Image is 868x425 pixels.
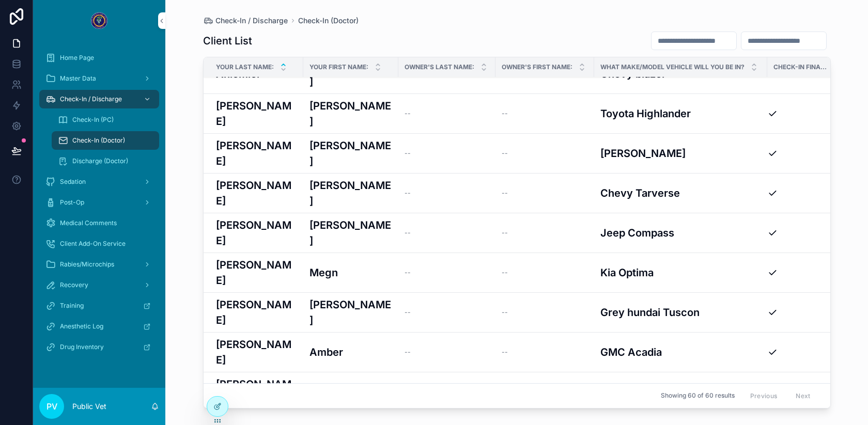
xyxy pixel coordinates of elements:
a: [PERSON_NAME] [309,138,392,169]
img: App logo [91,12,107,29]
span: Check-In (Doctor) [72,136,125,145]
a: Medical Comments [39,214,159,232]
span: Home Page [60,54,94,62]
span: -- [405,149,411,158]
a: -- [502,149,588,158]
a: Client Add-On Service [39,234,159,253]
span: Owner's First Name: [502,63,572,71]
a: Chevy Tarverse [600,185,761,201]
a: Amber [309,344,392,360]
span: Recovery [60,281,88,289]
h3: GMC Acadia [600,344,662,360]
h3: Megn [309,265,338,280]
h3: Grey hundai Tuscon [600,305,700,320]
span: Showing 60 of 60 results [661,392,735,400]
a: Sedation [39,172,159,191]
a: [PERSON_NAME] [600,146,761,161]
a: [PERSON_NAME] [216,376,297,407]
h3: Jeep Compass [600,225,674,241]
a: -- [502,308,588,317]
span: Drug Inventory [60,343,104,351]
span: Check-In (PC) [72,116,114,124]
a: Drug Inventory [39,338,159,356]
a: -- [405,269,489,277]
span: -- [502,109,508,118]
a: Megn [309,265,392,280]
h3: [PERSON_NAME] [216,257,297,288]
a: GMC Acadia [600,344,761,360]
a: [PERSON_NAME] [309,217,392,248]
a: -- [502,229,588,237]
a: Recovery [39,276,159,294]
a: Master Data [39,69,159,88]
a: [PERSON_NAME] [216,138,297,169]
span: Master Data [60,74,96,83]
a: Kia Optima [600,265,761,280]
span: -- [502,308,508,317]
a: -- [502,109,588,118]
span: -- [405,109,411,118]
a: [PERSON_NAME] [216,297,297,328]
a: Check-In (PC) [52,111,159,129]
span: -- [405,308,411,317]
a: Check-In (Doctor) [298,15,359,26]
a: Check-In / Discharge [203,15,288,26]
span: Training [60,302,84,310]
a: -- [502,348,588,356]
a: Jeep Compass [600,225,761,241]
span: -- [502,348,508,356]
span: Medical Comments [60,219,117,227]
span: What Make/Model Vehicle Will You Be In? [600,63,745,71]
span: Sedation [60,178,86,186]
span: Client Add-On Service [60,240,126,248]
a: Training [39,296,159,315]
a: [PERSON_NAME] [309,297,392,328]
div: scrollable content [33,41,165,370]
a: Post-Op [39,193,159,212]
a: Check-In / Discharge [39,90,159,108]
a: -- [405,149,489,158]
a: Anesthetic Log [39,317,159,336]
a: [PERSON_NAME] [309,98,392,129]
a: Grey hundai Tuscon [600,305,761,320]
a: -- [405,348,489,356]
span: -- [405,229,411,237]
a: [PERSON_NAME] [216,337,297,368]
h3: Chevy Tarverse [600,185,680,201]
h3: Kia Optima [600,265,654,280]
span: -- [405,189,411,197]
h3: Toyota Highlander [600,106,691,121]
a: [PERSON_NAME] [216,98,297,129]
a: [PERSON_NAME] [309,178,392,209]
span: -- [502,269,508,277]
a: [PERSON_NAME] [216,178,297,209]
span: -- [502,149,508,158]
span: Your Last Name: [216,63,274,71]
a: -- [405,229,489,237]
span: Anesthetic Log [60,322,103,330]
h3: [PERSON_NAME] [600,146,686,161]
span: Your First Name: [309,63,368,71]
span: -- [502,229,508,237]
a: Toyota Highlander [600,106,761,121]
span: Discharge (Doctor) [72,157,128,165]
span: Check-In / Discharge [215,15,288,26]
span: -- [405,348,411,356]
a: Rabies/Microchips [39,255,159,274]
a: [PERSON_NAME] [216,217,297,248]
a: Discharge (Doctor) [52,152,159,170]
span: Rabies/Microchips [60,260,114,269]
h3: Amber [309,344,343,360]
a: -- [405,308,489,317]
